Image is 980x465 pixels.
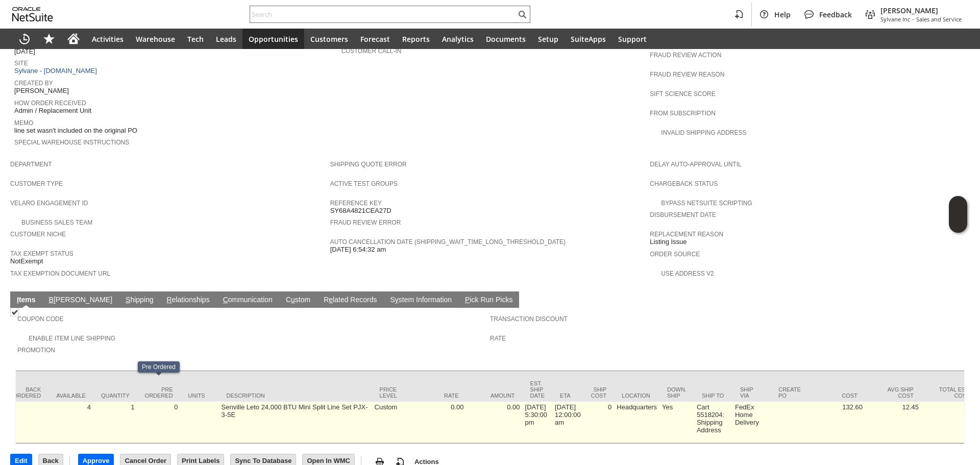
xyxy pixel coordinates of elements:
[330,200,382,207] a: Reference Key
[661,200,752,207] a: Bypass NetSuite Scripting
[14,119,33,127] a: Memo
[465,296,470,304] span: P
[667,386,687,399] div: Down. Ship
[330,161,407,168] a: Shipping Quote Error
[219,402,372,443] td: Senville Leto 24,000 BTU Mini Split Line Set PJX-3-5E
[490,315,568,323] a: Transaction Discount
[380,386,403,399] div: Price Level
[395,296,399,304] span: y
[164,296,212,305] a: Relationships
[571,34,606,44] span: SuiteApps
[740,386,763,399] div: Ship Via
[10,250,73,257] a: Tax Exempt Status
[650,251,700,258] a: Order Source
[873,386,914,399] div: Avg Ship Cost
[880,6,962,15] span: [PERSON_NAME]
[474,393,515,399] div: Amount
[650,238,687,246] span: Listing Issue
[530,380,545,399] div: Est. Ship Date
[188,393,211,399] div: Units
[532,29,565,49] a: Setup
[92,34,124,44] span: Activities
[321,296,379,305] a: Related Records
[14,296,38,305] a: Items
[951,293,964,306] a: Unrolled view on
[516,8,528,20] svg: Search
[442,34,474,44] span: Analytics
[650,110,716,117] a: From Subscription
[49,296,54,304] span: B
[223,296,228,304] span: C
[819,10,852,19] span: Feedback
[523,402,553,443] td: [DATE] 5:30:00 pm
[916,15,962,23] span: Sales and Service
[732,402,771,443] td: FedEx Home Delivery
[650,161,741,168] a: Delay Auto-Approval Until
[10,231,66,238] a: Customer Niche
[354,29,396,49] a: Forecast
[330,180,398,187] a: Active Test Groups
[912,15,914,23] span: -
[145,386,173,399] div: Pre Ordered
[18,33,31,45] svg: Recent Records
[817,393,857,399] div: Cost
[538,34,558,44] span: Setup
[650,211,716,218] a: Disbursement Date
[865,402,921,443] td: 12.45
[330,238,566,246] a: Auto Cancellation Date (shipping_wait_time_long_threshold_date)
[618,34,647,44] span: Support
[612,29,653,49] a: Support
[650,71,724,78] a: Fraud Review Reason
[10,257,43,265] span: NotExempt
[341,47,402,55] a: Customer Call-in
[560,393,576,399] div: ETA
[67,33,80,45] svg: Home
[210,29,242,49] a: Leads
[10,200,88,207] a: Velaro Engagement ID
[410,402,467,443] td: 0.00
[101,393,130,399] div: Quantity
[123,296,156,305] a: Shipping
[17,347,55,354] a: Promotion
[418,393,459,399] div: Rate
[372,402,410,443] td: Custom
[436,29,480,49] a: Analytics
[402,34,430,44] span: Reports
[10,161,52,168] a: Department
[329,296,333,304] span: e
[304,29,354,49] a: Customers
[56,393,86,399] div: Available
[14,127,137,135] span: line set wasn't included on the original PO
[187,34,204,44] span: Tech
[330,207,391,215] span: SY68A4821CEA27D
[250,8,516,20] input: Search
[622,393,652,399] div: Location
[650,52,721,59] a: Fraud Review Action
[661,129,746,136] a: Invalid Shipping Address
[774,10,791,19] span: Help
[462,296,515,305] a: Pick Run Picks
[46,296,115,305] a: B[PERSON_NAME]
[12,7,53,21] svg: logo
[880,15,910,23] span: Sylvane Inc
[490,335,506,342] a: Rate
[591,386,607,399] div: Ship Cost
[661,270,714,277] a: Use Address V2
[659,402,694,443] td: Yes
[330,219,401,226] a: Fraud Review Error
[130,29,181,49] a: Warehouse
[14,100,86,107] a: How Order Received
[14,139,129,146] a: Special Warehouse Instructions
[14,107,91,115] span: Admin / Replacement Unit
[86,29,130,49] a: Activities
[929,386,970,399] div: Total Est. Cost
[126,296,130,304] span: S
[467,402,523,443] td: 0.00
[142,363,176,371] div: Pre Ordered
[10,180,63,187] a: Customer Type
[181,29,210,49] a: Tech
[360,34,390,44] span: Forecast
[583,402,615,443] td: 0
[43,33,55,45] svg: Shortcuts
[283,296,313,305] a: Custom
